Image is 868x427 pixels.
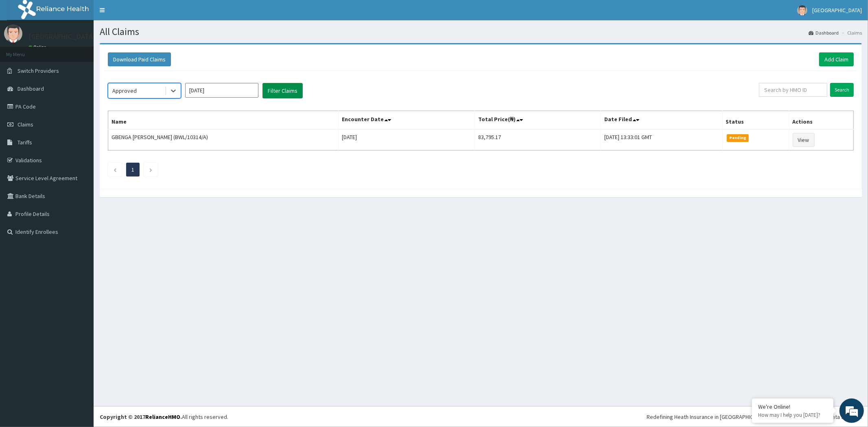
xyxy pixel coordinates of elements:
img: User Image [4,24,22,43]
img: User Image [797,5,807,15]
a: Online [28,44,48,50]
td: 83,795.17 [474,129,601,150]
input: Select Month and Year [185,83,258,98]
span: [GEOGRAPHIC_DATA] [812,7,862,14]
th: Name [108,111,339,130]
button: Filter Claims [262,83,303,98]
p: How may I help you today? [758,412,827,418]
th: Date Filed [601,111,722,130]
th: Encounter Date [339,111,474,130]
a: View [793,133,815,147]
a: Dashboard [809,29,839,36]
div: Redefining Heath Insurance in [GEOGRAPHIC_DATA] using Telemedicine and Data Science! [647,413,862,421]
input: Search by HMO ID [759,83,827,97]
span: Pending [727,134,749,142]
a: Add Claim [819,52,854,66]
button: Download Paid Claims [108,52,171,66]
span: Dashboard [17,85,44,92]
td: [DATE] [339,129,474,150]
span: Claims [17,121,33,128]
h1: All Claims [100,26,862,37]
a: Page 1 is your current page [131,166,134,173]
td: GBENGA [PERSON_NAME] (BWL/10314/A) [108,129,339,150]
li: Claims [840,29,862,36]
span: Tariffs [17,139,32,146]
span: Switch Providers [17,67,59,74]
a: Previous page [113,166,117,173]
th: Total Price(₦) [474,111,601,130]
th: Actions [789,111,853,130]
td: [DATE] 13:33:01 GMT [601,129,722,150]
th: Status [722,111,789,130]
a: Next page [149,166,153,173]
div: Approved [112,87,137,95]
div: We're Online! [758,403,827,410]
p: [GEOGRAPHIC_DATA] [28,33,96,40]
input: Search [830,83,854,97]
a: RelianceHMO [145,413,180,420]
footer: All rights reserved. [94,406,868,427]
strong: Copyright © 2017 . [100,413,182,420]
